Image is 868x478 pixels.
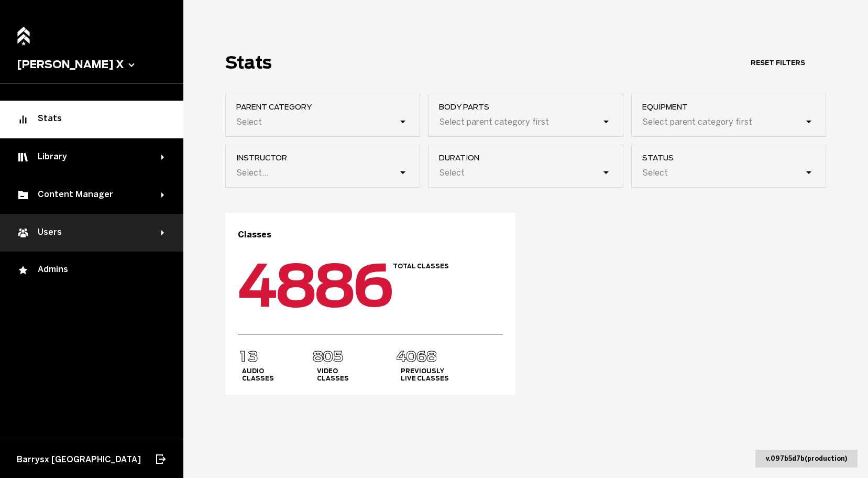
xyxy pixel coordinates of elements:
span: 8 [274,251,318,320]
span: 8 [313,251,357,320]
span: 6 [416,347,427,365]
div: Select [439,168,465,178]
h3: Classes [238,230,503,240]
h4: Previously Live Classes [401,367,449,382]
span: Body parts [439,103,622,111]
span: 3 [247,347,259,365]
span: Status [642,154,826,162]
span: 6 [351,251,396,320]
span: 0 [405,347,417,365]
span: 5 [332,347,344,365]
span: 4 [395,347,407,365]
div: Select [236,117,262,127]
span: Equipment [642,103,826,111]
span: 1 [237,347,249,365]
h1: Stats [225,52,272,73]
a: Home [14,21,33,44]
span: duration [439,154,622,162]
span: 0 [322,347,334,365]
div: Select... [236,168,268,178]
span: 8 [312,347,324,365]
span: 8 [426,347,437,365]
div: Stats [17,113,167,126]
div: Content Manager [17,189,161,201]
div: v. 097b5d7b ( production ) [755,450,858,468]
button: Reset Filters [730,53,826,72]
div: Users [17,226,161,239]
button: [PERSON_NAME] X [17,58,167,71]
button: Log out [149,448,172,471]
h4: Total Classes [393,263,449,270]
span: instructor [236,154,420,162]
div: Library [17,151,161,164]
span: Barrysx [GEOGRAPHIC_DATA] [17,454,141,464]
h4: Video Classes [317,367,349,382]
div: Select [642,168,668,178]
h4: Audio Classes [242,367,274,382]
span: 4 [235,251,280,320]
span: Parent Category [236,103,420,111]
div: Admins [17,264,167,277]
